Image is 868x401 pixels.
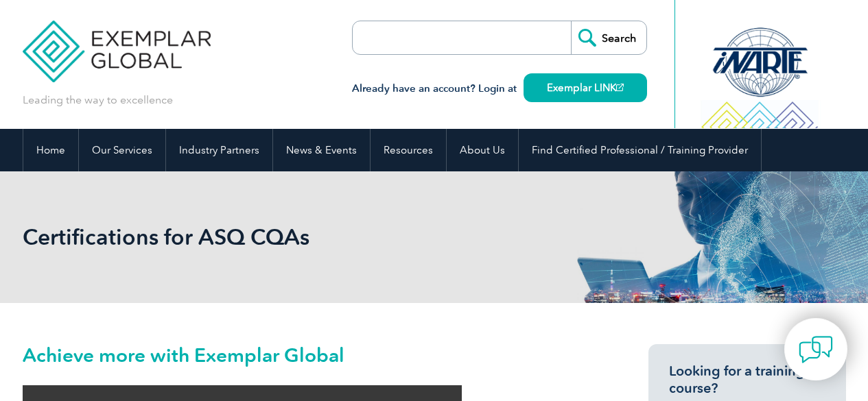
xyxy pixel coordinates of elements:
[352,80,647,97] h3: Already have an account? Login at
[447,129,518,171] a: About Us
[524,73,647,102] a: Exemplar LINK
[669,363,825,397] h3: Looking for a training course?
[799,332,833,367] img: contact-chat.png
[616,84,624,91] img: open_square.png
[23,129,78,171] a: Home
[23,344,599,366] h2: Achieve more with Exemplar Global
[519,129,761,171] a: Find Certified Professional / Training Provider
[273,129,370,171] a: News & Events
[571,21,646,54] input: Search
[23,226,599,248] h2: Certifications for ASQ CQAs
[371,129,446,171] a: Resources
[79,129,165,171] a: Our Services
[166,129,272,171] a: Industry Partners
[23,93,173,108] p: Leading the way to excellence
